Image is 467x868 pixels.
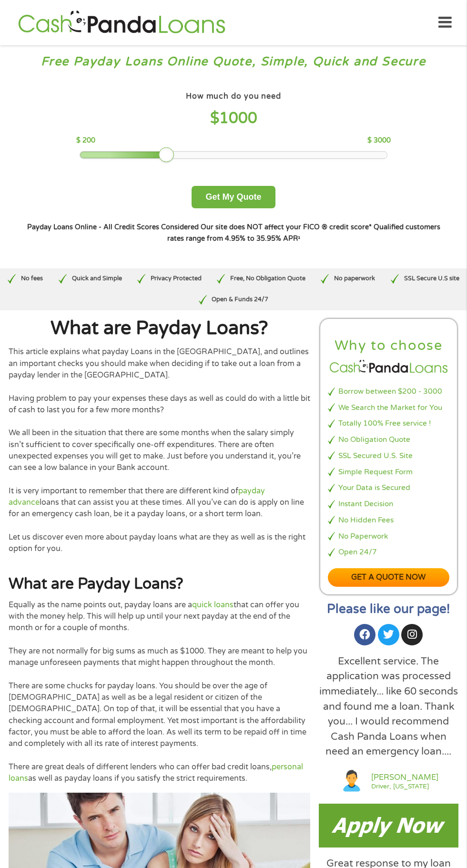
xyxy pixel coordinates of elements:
[328,386,449,397] li: Borrow between $200 - 3000
[219,109,257,127] span: 1000
[15,9,228,36] img: GetLoanNow Logo
[319,603,458,615] h2: Please like our page!​
[9,599,310,634] p: Equally as the name points out, payday loans are a that can offer you with the money help. This w...
[201,223,372,231] strong: Our site does NOT affect your FICO ® credit score*
[367,135,391,146] p: $ 3000
[334,274,375,283] p: No paperwork
[328,482,449,493] li: Your Data is Secured
[328,568,449,587] a: Get a quote now
[76,135,95,146] p: $ 200
[328,467,449,478] li: Simple Request Form
[9,531,310,555] p: Let us discover even more about payday loans what are they as well as is the right option for you.
[192,600,233,610] a: quick loans
[27,223,199,231] strong: Payday Loans Online - All Credit Scores Considered
[328,337,449,355] h2: Why to choose
[404,274,459,283] p: SSL Secure U.S site
[9,319,310,338] h1: What are Payday Loans?
[9,645,310,669] p: They are not normally for big sums as much as $1000. They are meant to help you manage unforeseen...
[371,783,438,790] a: Driver, [US_STATE]
[328,547,449,558] li: Open 24/7
[319,654,458,759] div: Excellent service. The application was processed immediately... like 60 seconds and found me a lo...
[9,680,310,750] p: There are some chucks for payday loans. You should be over the age of [DEMOGRAPHIC_DATA] as well ...
[151,274,202,283] p: Privacy Protected
[186,92,281,102] h4: How much do you need
[9,574,310,594] h2: What are Payday Loans?
[9,761,310,785] p: There are great deals of different lenders who can offer bad credit loans, as well as payday loan...
[9,346,310,381] p: This article explains what payday Loans in the [GEOGRAPHIC_DATA], and outlines an important check...
[167,223,440,243] strong: Qualified customers rates range from 4.95% to 35.95% APR¹
[328,531,449,542] li: No Paperwork
[9,427,310,473] p: We all been in the situation that there are some months when the salary simply isn’t sufficient t...
[328,450,449,461] li: SSL Secured U.S. Site
[319,804,458,847] img: Payday loans now
[328,418,449,429] li: Totally 100% Free service !
[192,186,275,208] button: Get My Quote
[212,295,268,304] p: Open & Funds 24/7
[230,274,305,283] p: Free, No Obligation Quote
[328,402,449,413] li: We Search the Market for You
[328,515,449,526] li: No Hidden Fees
[371,772,438,783] a: [PERSON_NAME]
[76,109,390,128] h4: $
[9,485,310,520] p: It is very important to remember that there are different kind of loans that can assist you at th...
[328,434,449,445] li: No Obligation Quote
[328,499,449,510] li: Instant Decision
[21,274,43,283] p: No fees
[72,274,122,283] p: Quick and Simple
[9,393,310,416] p: Having problem to pay your expenses these days as well as could do with a little bit of cash to l...
[9,54,458,70] h3: Free Payday Loans Online Quote, Simple, Quick and Secure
